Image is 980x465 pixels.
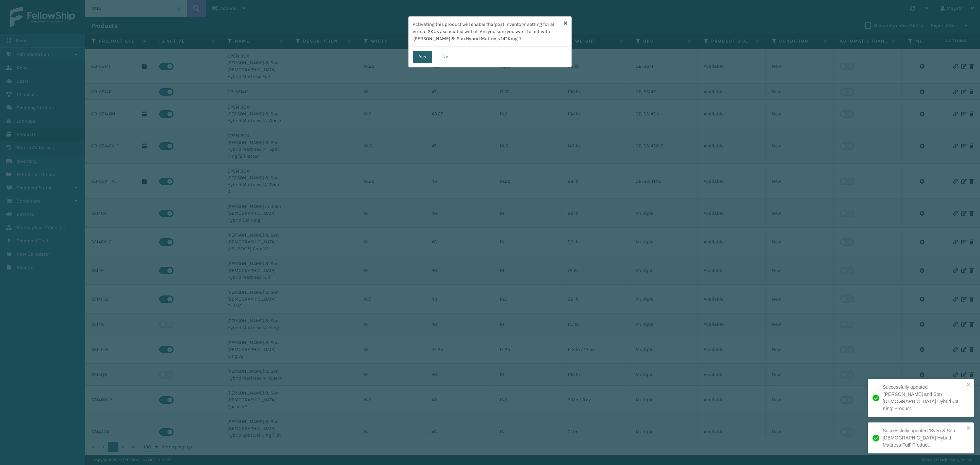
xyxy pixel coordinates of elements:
button: close [966,425,971,432]
div: Successfully updated '[PERSON_NAME] and Son [DEMOGRAPHIC_DATA] Hybrid Cal King' Product. [883,384,964,412]
button: Yes [413,51,432,63]
button: No [436,51,455,63]
div: Successfully updated 'Sven & Son [DEMOGRAPHIC_DATA] Hybrid Mattress Full' Product. [883,427,964,449]
button: close [966,382,971,388]
p: Activating this product will enable the 'post inventory' setting for all virtual SKUs associated ... [413,21,561,42]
